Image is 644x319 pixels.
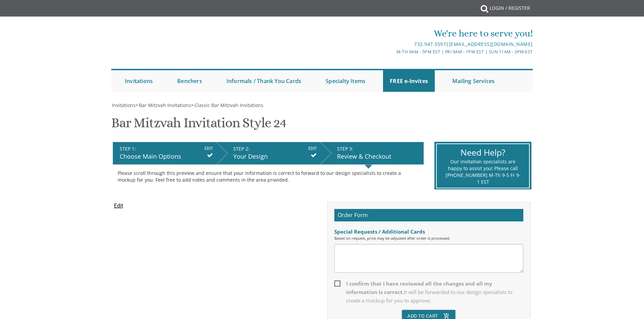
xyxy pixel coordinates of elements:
div: STEP 3: [337,145,420,152]
span: > [136,102,191,108]
a: Bar Mitzvah Invitations [138,102,191,108]
span: Bar Mitzvah Invitations [139,102,191,108]
div: STEP 2: [233,145,317,152]
h2: Order Form [334,209,523,222]
a: 732.947.3597 [414,41,446,47]
span: It will be forwarded to our design specialists to create a mockup for you to approve. [346,289,512,304]
a: Mailing Services [446,70,501,92]
div: Need Help? [445,147,521,159]
h1: Bar Mitzvah Invitation Style 24 [111,115,286,135]
a: FREE e-Invites [383,70,435,92]
span: I confirm that I have reviewed all the changes and all my information is correct. [334,280,523,305]
span: > [191,102,263,108]
div: Choose Main Options [120,152,213,161]
input: EDIT [205,145,213,152]
span: Classic Bar Mitzvah Invitations [194,102,263,108]
a: Specialty Items [319,70,372,92]
a: [EMAIL_ADDRESS][DOMAIN_NAME] [449,41,533,47]
a: Invitations [111,102,136,108]
input: Edit [114,202,123,210]
div: Review & Checkout [337,152,420,161]
div: M-Th 9am - 5pm EST | Fri 9am - 1pm EST | Sun 11am - 3pm EST [252,48,533,55]
div: Special Requests / Additional Cards [334,228,523,235]
a: Informals / Thank You Cards [220,70,308,92]
a: Benchers [170,70,209,92]
a: Invitations [118,70,160,92]
div: We're here to serve you! [252,27,533,40]
input: EDIT [308,145,317,152]
div: Our invitation specialists are happy to assist you! Please call [PHONE_NUMBER] M-Th 9-5 Fr 9-1 EST [445,158,521,185]
span: Invitations [112,102,136,108]
div: Your Design [233,152,317,161]
a: Classic Bar Mitzvah Invitations [194,102,263,108]
div: Based on request, price may be adjusted after order is processed. [334,236,523,241]
div: STEP 1: [120,145,213,152]
div: Please scroll through this preview and ensure that your information is correct to forward to our ... [118,170,419,183]
div: | [252,40,533,48]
